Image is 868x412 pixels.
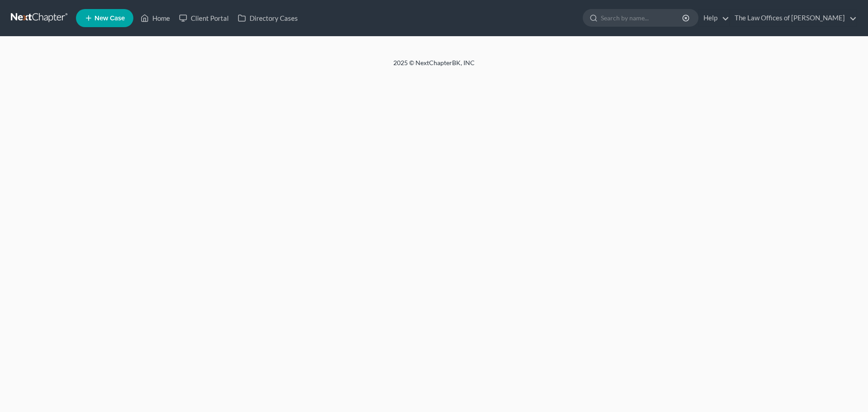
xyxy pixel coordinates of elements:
div: 2025 © NextChapterBK, INC [176,58,692,75]
a: Home [136,10,175,26]
input: Search by name... [601,9,684,26]
a: Client Portal [175,10,233,26]
a: Directory Cases [233,10,302,26]
a: Help [699,10,729,26]
a: The Law Offices of [PERSON_NAME] [730,10,857,26]
span: New Case [94,15,125,22]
